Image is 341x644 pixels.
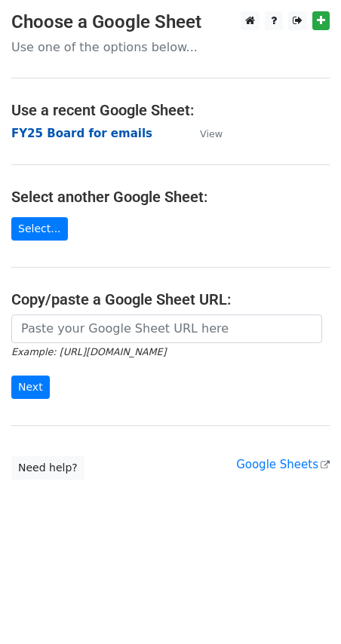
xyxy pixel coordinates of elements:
p: Use one of the options below... [11,39,330,55]
a: Need help? [11,456,84,480]
h4: Select another Google Sheet: [11,188,330,206]
h4: Use a recent Google Sheet: [11,101,330,119]
a: Google Sheets [236,458,330,471]
input: Next [11,376,50,399]
input: Paste your Google Sheet URL here [11,314,322,343]
a: View [185,127,223,140]
a: FY25 Board for emails [11,127,152,140]
iframe: Chat Widget [266,572,341,644]
h4: Copy/paste a Google Sheet URL: [11,290,330,308]
small: Example: [URL][DOMAIN_NAME] [11,346,166,357]
small: View [200,128,223,140]
h3: Choose a Google Sheet [11,11,330,33]
a: Select... [11,217,68,241]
